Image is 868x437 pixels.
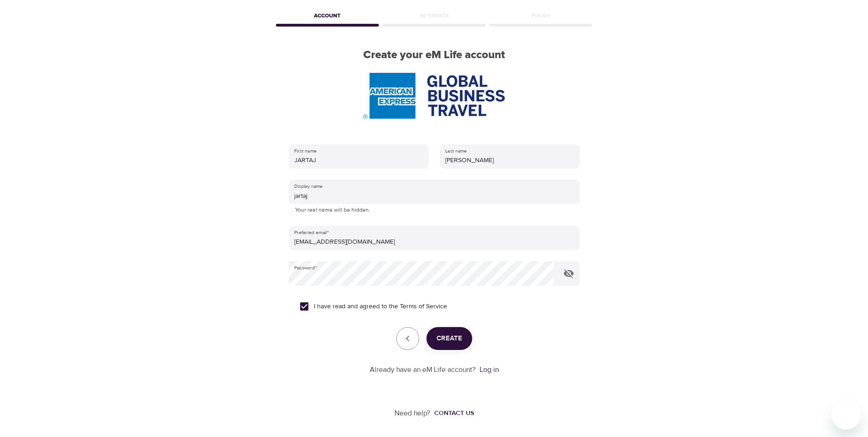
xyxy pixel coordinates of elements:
iframe: Button to launch messaging window [831,400,861,430]
span: I have read and agreed to the [314,302,447,311]
button: Create [426,327,472,350]
a: Log in [480,365,499,374]
p: Your real name will be hidden. [295,206,573,215]
a: Contact us [431,409,474,418]
div: Contact us [434,409,474,418]
a: Terms of Service [400,302,447,311]
span: Create [437,333,462,344]
h2: Create your eM Life account [274,49,594,62]
p: Already have an eM Life account? [370,365,476,375]
p: Need help? [394,408,431,419]
img: AmEx%20GBT%20logo.png [363,73,504,119]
